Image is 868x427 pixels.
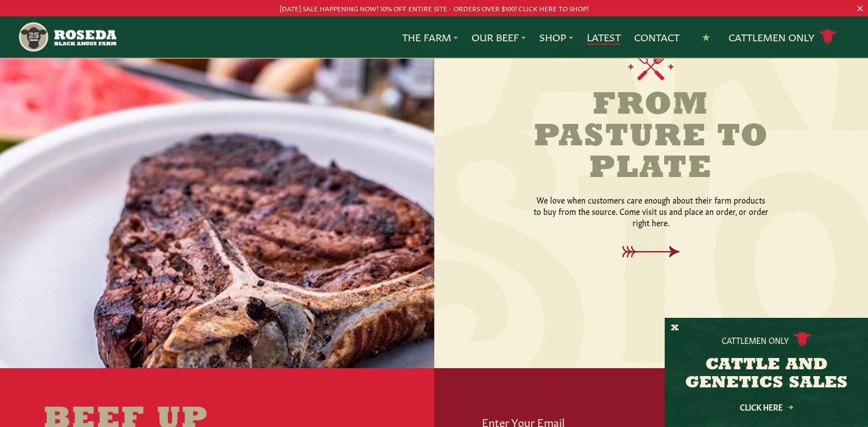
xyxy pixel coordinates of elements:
button: X [671,322,679,334]
p: We love when customers care enough about their farm products to buy from the source. Come visit u... [533,194,770,228]
h2: From Pasture to Plate [510,90,792,185]
a: The Farm [402,30,458,45]
h3: CATTLE AND GENETICS SALES [679,356,854,393]
img: cattle-icon.svg [793,332,812,347]
a: Contact [634,30,679,45]
a: Shop [539,30,573,45]
img: https://roseda.com/wp-content/uploads/2021/05/roseda-25-header.png [18,21,116,53]
p: Cattlemen Only [722,334,789,346]
a: Cattlemen Only [729,27,837,47]
a: Latest [587,30,621,45]
a: Click Here [716,403,817,411]
a: Our Beef [472,30,526,45]
nav: Main Navigation [18,16,851,58]
p: [DATE] SALE HAPPENING NOW! 10% OFF ENTIRE SITE - ORDERS OVER $100! CLICK HERE TO SHOP! [43,2,825,14]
